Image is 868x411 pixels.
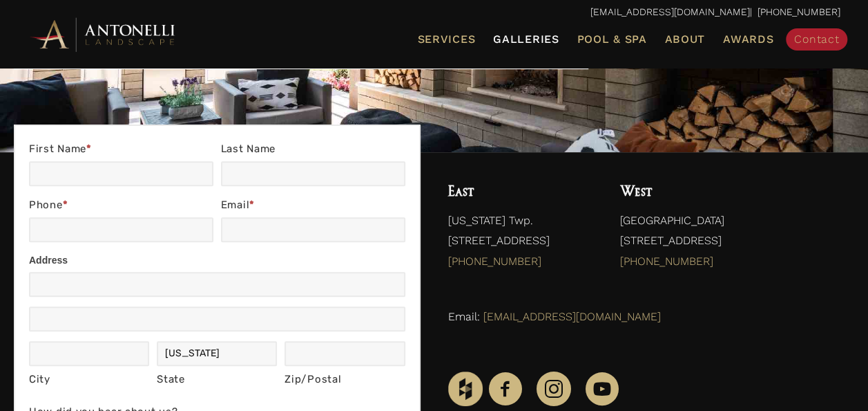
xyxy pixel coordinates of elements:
[664,34,705,45] span: About
[448,180,593,203] h4: East
[717,30,779,48] a: Awards
[488,30,564,48] a: Galleries
[221,140,405,161] label: Last Name
[157,341,277,366] input: Michigan
[28,3,840,21] p: | [PHONE_NUMBER]
[483,310,661,323] a: [EMAIL_ADDRESS][DOMAIN_NAME]
[723,33,773,46] span: Awards
[412,30,481,48] a: Services
[448,210,593,279] p: [US_STATE] Twp. [STREET_ADDRESS]
[590,6,750,17] a: [EMAIL_ADDRESS][DOMAIN_NAME]
[493,33,559,46] span: Galleries
[448,255,541,268] a: [PHONE_NUMBER]
[448,310,480,323] span: Email:
[620,210,840,279] p: [GEOGRAPHIC_DATA] [STREET_ADDRESS]
[620,255,713,268] a: [PHONE_NUMBER]
[448,372,483,406] img: Houzz
[157,370,277,390] div: State
[29,370,149,390] div: City
[786,28,847,51] a: Contact
[577,33,646,46] span: Pool & Spa
[659,30,711,48] a: About
[571,30,652,48] a: Pool & Spa
[221,196,405,217] label: Email
[29,140,213,161] label: First Name
[417,34,475,45] span: Services
[28,15,180,53] img: Antonelli Horizontal Logo
[284,370,405,390] div: Zip/Postal
[29,252,405,272] div: Address
[794,33,839,46] span: Contact
[29,196,213,217] label: Phone
[620,180,840,203] h4: West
